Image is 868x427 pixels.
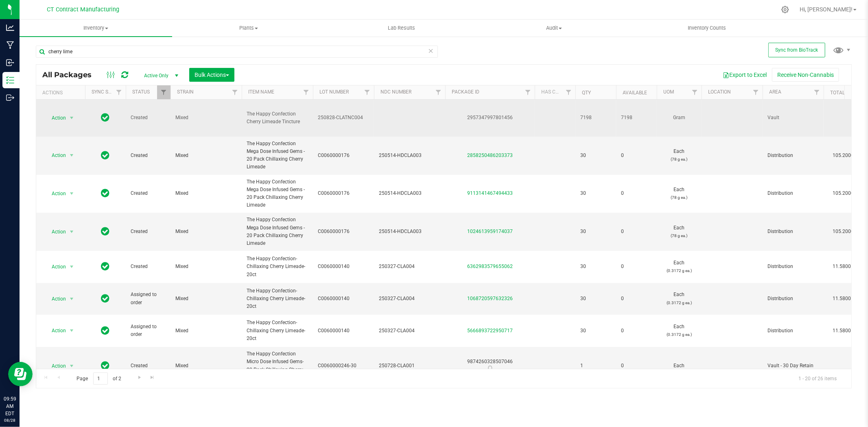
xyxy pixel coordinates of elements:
a: 2858250486203373 [467,152,513,158]
p: (78 g ea.) [662,194,697,201]
inline-svg: Inventory [6,76,14,84]
a: Filter [361,85,374,99]
span: 0 [621,152,652,159]
a: Package ID [452,89,479,95]
a: Available [623,90,647,96]
a: Filter [688,85,702,99]
span: 0 [621,190,652,197]
div: Actions [42,90,82,96]
span: Action [44,325,66,336]
span: Created [131,362,166,370]
span: Distribution [767,263,819,270]
span: CT Contract Manufacturing [47,6,119,13]
span: 11.5800 [829,325,855,337]
span: Each [662,291,697,306]
span: The Happy Confection Cherry Limeade Tincture [247,110,308,126]
span: Mixed [175,152,237,159]
button: Receive Non-Cannabis [772,68,839,82]
span: 105.2000 [829,226,858,237]
span: Created [131,114,166,122]
a: Sync Status [92,89,123,95]
span: Action [44,188,66,199]
a: Filter [749,85,763,99]
span: select [67,112,77,124]
inline-svg: Manufacturing [6,41,14,49]
a: Filter [810,85,824,99]
a: Filter [157,85,171,99]
span: 250728-CLA001 [379,362,440,370]
button: Export to Excel [717,68,772,82]
p: (0.3172 g ea.) [662,267,697,274]
span: The Happy Confection Mega Dose Infused Gems - 20 Pack Chillaxing Cherry Limeade [247,178,308,209]
th: Has COA [535,85,575,100]
span: Mixed [175,327,237,335]
a: Filter [521,85,535,99]
span: 0 [621,295,652,303]
a: Status [132,89,150,95]
a: 6362983579655062 [467,264,513,269]
span: C0060000176 [318,228,369,235]
input: Search Package ID, Item Name, SKU, Lot or Part Number... [36,46,438,58]
p: 08/28 [4,417,16,423]
a: 1068720597632326 [467,296,513,301]
div: 9874260328507046 [444,358,536,374]
span: 30 [580,190,611,197]
a: Location [708,89,731,95]
p: 09:59 AM EDT [4,395,16,417]
span: 30 [580,327,611,335]
span: select [67,261,77,272]
span: Each [662,323,697,338]
span: The Happy Confection-Chillaxing Cherry Limeade-20ct [247,287,308,311]
span: In Sync [101,325,110,336]
span: 105.2000 [829,150,858,161]
span: 250514-HDCLA003 [379,228,440,235]
span: Inventory [20,24,172,32]
span: In Sync [101,293,110,304]
span: Vault [767,114,819,122]
a: Lab Results [325,20,478,37]
span: The Happy Confection-Chillaxing Cherry Limeade-20ct [247,319,308,342]
span: C0060000140 [318,327,369,335]
span: In Sync [101,261,110,272]
span: 250828-CLATNC004 [318,114,369,122]
span: select [67,188,77,199]
span: 7198 [580,114,611,122]
span: Each [662,186,697,201]
a: Total THC% [830,90,859,96]
span: Action [44,150,66,161]
span: The Happy Confection-Chillaxing Cherry Limeade-20ct [247,255,308,279]
a: Area [769,89,781,95]
span: Inventory Counts [677,24,737,32]
span: Mixed [175,295,237,303]
span: Sync from BioTrack [776,47,818,53]
a: Inventory [20,20,172,37]
span: select [67,226,77,237]
a: Filter [112,85,126,99]
span: Created [131,263,166,270]
a: Item Name [248,89,274,95]
span: 105.2000 [829,187,858,199]
span: Action [44,293,66,305]
span: 250327-CLA004 [379,295,440,303]
span: 1 - 20 of 26 items [792,373,843,385]
span: Hi, [PERSON_NAME]! [800,6,853,13]
a: Filter [562,85,575,99]
span: Lab Results [377,24,426,32]
span: Created [131,228,166,235]
a: Lot Number [319,89,349,95]
span: Distribution [767,190,819,197]
span: Vault - 30 Day Retain [767,362,819,370]
input: 1 [93,373,108,385]
span: Bulk Actions [195,72,229,78]
p: (78 g ea.) [662,232,697,240]
span: C0060000140 [318,263,369,270]
span: Action [44,226,66,237]
span: 30 [580,263,611,270]
span: In Sync [101,187,110,199]
span: Distribution [767,228,819,235]
span: C0060000176 [318,190,369,197]
span: Audit [478,24,630,32]
a: NDC Number [380,89,411,95]
span: All Packages [42,70,100,79]
span: select [67,360,77,372]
